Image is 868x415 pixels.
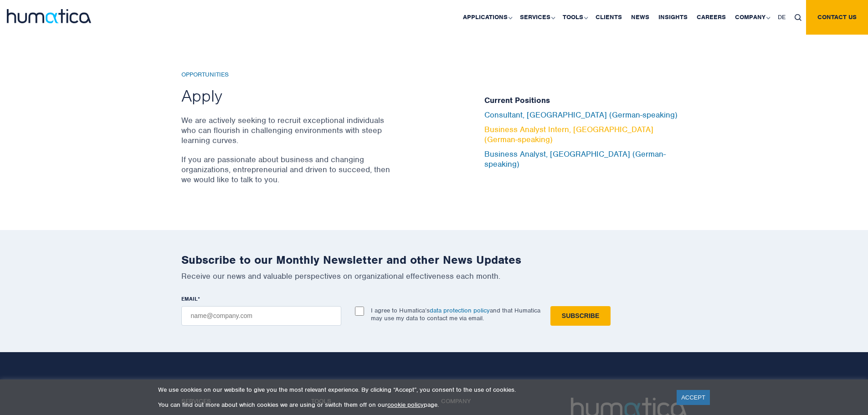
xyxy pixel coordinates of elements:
img: logo [7,9,91,23]
span: DE [778,13,786,21]
p: If you are passionate about business and changing organizations, entrepreneurial and driven to su... [181,154,393,184]
h5: Current Positions [484,96,687,106]
a: Consultant, [GEOGRAPHIC_DATA] (German-speaking) [484,110,678,120]
a: cookie policy [387,401,424,409]
p: You can find out more about which cookies we are using or switch them off on our page. [158,401,665,409]
a: data protection policy [430,307,490,314]
input: I agree to Humatica’sdata protection policyand that Humatica may use my data to contact me via em... [355,307,364,316]
h6: Opportunities [181,71,393,79]
a: Business Analyst, [GEOGRAPHIC_DATA] (German-speaking) [484,149,666,169]
a: ACCEPT [677,390,710,405]
h2: Subscribe to our Monthly Newsletter and other News Updates [181,253,687,267]
input: name@company.com [181,306,341,326]
span: EMAIL [181,295,198,302]
a: Business Analyst Intern, [GEOGRAPHIC_DATA] (German-speaking) [484,124,653,144]
p: We use cookies on our website to give you the most relevant experience. By clicking “Accept”, you... [158,386,665,394]
p: We are actively seeking to recruit exceptional individuals who can flourish in challenging enviro... [181,115,393,145]
input: Subscribe [550,306,611,326]
p: I agree to Humatica’s and that Humatica may use my data to contact me via email. [371,307,540,322]
h2: Apply [181,85,393,106]
p: Receive our news and valuable perspectives on organizational effectiveness each month. [181,271,687,281]
img: search_icon [795,14,801,21]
